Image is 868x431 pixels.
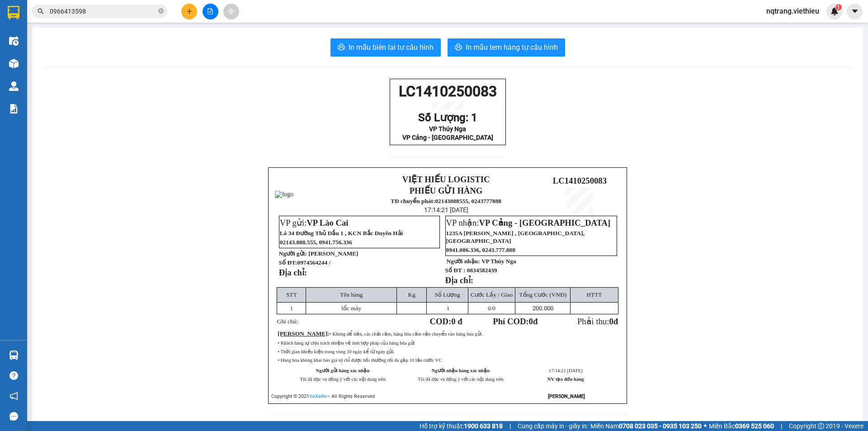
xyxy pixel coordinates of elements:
span: VP gửi: [280,218,349,227]
button: printerIn mẫu tem hàng tự cấu hình [448,38,565,57]
span: Phải thu: [577,317,618,326]
span: LC1410250083 [553,176,607,185]
span: plus [186,8,193,14]
img: solution-icon [9,104,19,114]
button: plus [181,4,197,19]
span: question-circle [9,371,18,380]
span: 02143.888.555, 0941.756.336 [280,239,352,246]
span: 17:14:21 [DATE] [424,206,468,213]
span: printer [455,43,462,52]
a: VeXeRe [309,393,327,399]
span: copyright [818,423,824,429]
span: 1 [447,305,450,312]
span: 0974564244 / [297,259,330,266]
button: file-add [203,4,218,19]
span: 0 [488,305,491,312]
span: | [509,421,511,431]
strong: Người gửi: [279,250,307,257]
img: warehouse-icon [9,81,19,91]
span: caret-down [851,7,859,15]
span: Cước Lấy / Giao [471,291,513,298]
strong: Số ĐT : [445,267,466,274]
span: 1 [837,4,840,10]
span: 0834582439 [467,267,497,274]
span: VP Cảng - [GEOGRAPHIC_DATA] [402,134,493,141]
span: 1235A [PERSON_NAME] , [GEOGRAPHIC_DATA], [GEOGRAPHIC_DATA] [446,230,585,244]
span: VP Thúy Nga [429,125,466,133]
span: 0 [609,317,613,326]
span: In mẫu biên lai tự cấu hình [349,42,434,53]
img: logo-vxr [8,6,19,19]
span: VP Cảng - [GEOGRAPHIC_DATA] [479,218,611,227]
span: • Không để tiền, các chất cấm, hàng hóa cấm vận chuyển vào hàng hóa gửi. [330,332,483,336]
span: [PERSON_NAME] [278,330,327,337]
strong: NV tạo đơn hàng [547,377,584,382]
strong: Địa chỉ: [279,268,307,277]
img: warehouse-icon [9,59,19,68]
strong: PHIẾU GỬI HÀNG [410,186,483,195]
span: • Khách hàng tự chịu trách nhiệm về tính hợp pháp của hàng hóa gửi [278,341,415,346]
span: file-add [207,8,213,14]
span: Miền Bắc [709,421,774,431]
img: warehouse-icon [9,36,19,46]
span: VP Lào Cai [307,218,348,227]
span: notification [9,392,18,400]
strong: 0708 023 035 - 0935 103 250 [619,422,702,430]
span: Cung cấp máy in - giấy in: [518,421,588,431]
span: 17:14:21 [DATE] [549,368,583,373]
span: VP nhận: [446,218,611,227]
span: In mẫu tem hàng tự cấu hình [466,42,558,53]
span: : [278,330,330,337]
span: [PERSON_NAME] [308,250,358,257]
span: Tổng Cước (VNĐ) [519,291,566,298]
span: /0 [488,305,495,312]
img: logo [275,191,293,198]
strong: [PERSON_NAME] [548,393,585,399]
span: Lô 34 Đường Thủ Dầu 1 , KCN Bắc Duyên Hải [280,230,403,237]
button: printerIn mẫu biên lai tự cấu hình [330,38,441,57]
strong: 1900 633 818 [464,422,503,430]
span: nqtrang.viethieu [759,5,826,17]
span: message [9,412,18,421]
span: printer [338,43,345,52]
img: warehouse-icon [9,350,19,360]
span: | [781,421,782,431]
span: Tôi đã đọc và đồng ý với các nội dung trên [418,377,504,382]
span: close-circle [158,8,164,14]
span: LC1410250083 [399,83,497,100]
span: Ghi chú: [277,318,298,325]
strong: TĐ chuyển phát: [391,198,435,204]
span: Số Lượng: 1 [418,111,477,124]
span: 0 [529,317,533,326]
span: VP Thúy Nga [481,258,516,265]
span: lốc máy [341,305,361,312]
button: caret-down [847,4,863,19]
span: đ [613,317,618,326]
strong: Địa chỉ: [445,275,473,285]
span: Copyright © 2021 – All Rights Reserved [271,393,375,399]
span: • Thời gian khiếu kiện trong vòng 10 ngày kể từ ngày gửi. [278,349,394,354]
span: Tôi đã đọc và đồng ý với các nội dung trên [300,377,386,382]
span: Hỗ trợ kỹ thuật: [420,421,503,431]
span: • Hàng hóa không khai báo giá trị chỉ được bồi thường tối đa gấp 10 lần cước VC [278,358,442,363]
span: HTTT [586,291,602,298]
span: ⚪️ [704,424,707,428]
sup: 1 [835,4,842,10]
input: Tìm tên, số ĐT hoặc mã đơn [50,6,156,16]
span: 1 [290,305,293,312]
button: aim [223,4,239,19]
strong: Người gửi hàng xác nhận [316,368,370,373]
strong: Số ĐT: [279,259,330,266]
span: Số Lượng [434,291,460,298]
strong: VIỆT HIẾU LOGISTIC [402,175,490,184]
span: STT [286,291,297,298]
span: Tên hàng [340,291,363,298]
strong: Người nhận: [447,258,480,265]
strong: COD: [430,317,462,326]
span: 200.000 [533,305,553,312]
span: search [38,8,44,14]
strong: 02143888555, 0243777888 [435,198,501,204]
strong: 0369 525 060 [735,422,774,430]
span: 0 đ [451,317,462,326]
img: icon-new-feature [830,7,839,15]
